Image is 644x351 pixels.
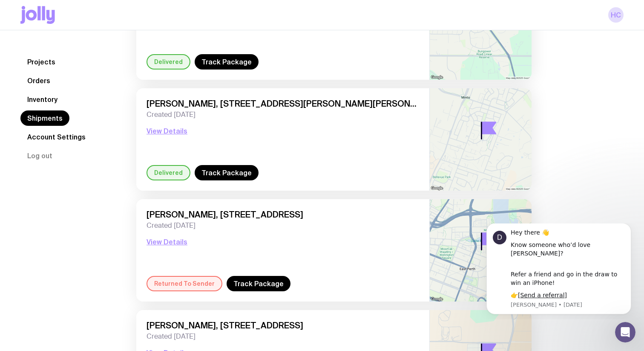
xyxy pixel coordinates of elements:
[147,209,419,220] span: [PERSON_NAME], [STREET_ADDRESS]
[20,73,57,88] a: Orders
[147,126,187,136] button: View Details
[227,276,290,291] a: Track Package
[37,78,151,85] p: Message from David, sent 6w ago
[615,322,635,342] iframe: Intercom live chat
[474,223,644,319] iframe: Intercom notifications message
[20,110,69,126] a: Shipments
[20,129,92,145] a: Account Settings
[608,7,624,23] a: HC
[147,320,419,331] span: [PERSON_NAME], [STREET_ADDRESS]
[20,92,64,107] a: Inventory
[430,199,532,302] img: staticmap
[195,54,259,70] a: Track Package
[195,165,259,180] a: Track Package
[37,68,151,76] div: 👉[ ]
[19,7,33,21] div: Profile image for David
[147,221,419,230] span: Created [DATE]
[147,237,187,247] button: View Details
[20,148,59,163] button: Log out
[37,5,151,14] div: Hey there 👋
[147,276,222,291] div: Returned To Sender
[37,38,151,64] div: Refer a friend and go in the draw to win an iPhone!
[20,54,62,70] a: Projects
[147,165,190,180] div: Delivered
[37,17,151,34] div: Know someone who’d love [PERSON_NAME]?
[430,88,532,191] img: staticmap
[46,68,91,75] a: Send a referral
[147,110,419,119] span: Created [DATE]
[37,5,151,76] div: Message content
[147,54,190,70] div: Delivered
[147,99,419,109] span: [PERSON_NAME], [STREET_ADDRESS][PERSON_NAME][PERSON_NAME]
[147,332,419,341] span: Created [DATE]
